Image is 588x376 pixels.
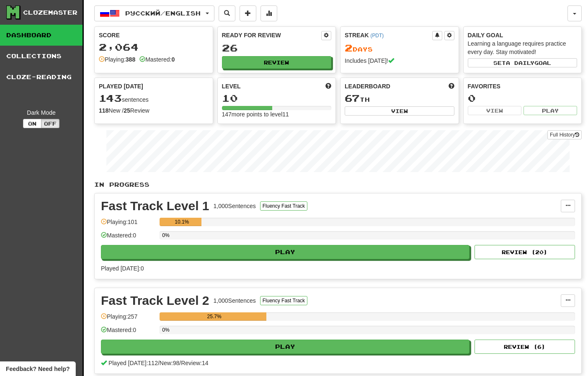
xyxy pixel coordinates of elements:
[99,82,143,90] span: Played [DATE]
[139,55,175,64] div: Mastered:
[214,202,256,210] div: 1,000 Sentences
[260,201,307,211] button: Fluency Fast Track
[468,93,578,103] div: 0
[219,5,235,21] button: Search sentences
[345,57,454,65] div: Includes [DATE]!
[449,82,454,90] span: This week in points, UTC
[6,365,70,373] span: Open feedback widget
[181,360,208,366] span: Review: 14
[158,360,160,366] span: /
[162,218,201,226] div: 10.1%
[99,42,209,52] div: 2,064
[162,312,266,321] div: 25.7%
[468,31,578,39] div: Daily Goal
[475,245,575,259] button: Review (20)
[160,360,179,366] span: New: 98
[101,294,209,307] div: Fast Track Level 2
[345,106,454,116] button: View
[124,107,130,114] strong: 25
[475,340,575,354] button: Review (6)
[101,326,155,340] div: Mastered: 0
[99,92,122,104] span: 143
[101,245,469,259] button: Play
[370,33,384,39] a: (PDT)
[260,296,307,305] button: Fluency Fast Track
[101,312,155,326] div: Playing: 257
[222,93,332,103] div: 10
[345,93,454,104] div: th
[222,31,322,39] div: Ready for Review
[468,82,578,90] div: Favorites
[468,106,521,115] button: View
[468,58,578,67] button: Seta dailygoal
[126,56,135,63] strong: 388
[222,110,332,118] div: 147 more points to level 11
[547,130,582,139] a: Full History
[468,39,578,56] div: Learning a language requires practice every day. Stay motivated!
[345,82,390,90] span: Leaderboard
[41,119,59,128] button: Off
[345,31,432,39] div: Streak
[6,108,76,117] div: Dark Mode
[99,93,209,104] div: sentences
[214,296,256,305] div: 1,000 Sentences
[345,43,454,54] div: Day s
[222,82,241,90] span: Level
[99,31,209,39] div: Score
[260,5,277,21] button: More stats
[101,200,209,212] div: Fast Track Level 1
[240,5,256,21] button: Add sentence to collection
[125,10,201,17] span: Русский / English
[101,231,155,245] div: Mastered: 0
[99,107,108,114] strong: 118
[99,106,209,115] div: New / Review
[99,55,135,64] div: Playing:
[325,82,331,90] span: Score more points to level up
[108,360,158,366] span: Played [DATE]: 112
[222,43,332,53] div: 26
[23,8,77,17] div: Clozemaster
[222,56,332,69] button: Review
[524,106,577,115] button: Play
[94,180,582,189] p: In Progress
[506,60,534,66] span: a daily
[23,119,41,128] button: On
[179,360,181,366] span: /
[101,265,144,272] span: Played [DATE]: 0
[171,56,175,63] strong: 0
[101,340,469,354] button: Play
[345,42,353,54] span: 2
[101,218,155,232] div: Playing: 101
[345,92,360,104] span: 67
[94,5,214,21] button: Русский/English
